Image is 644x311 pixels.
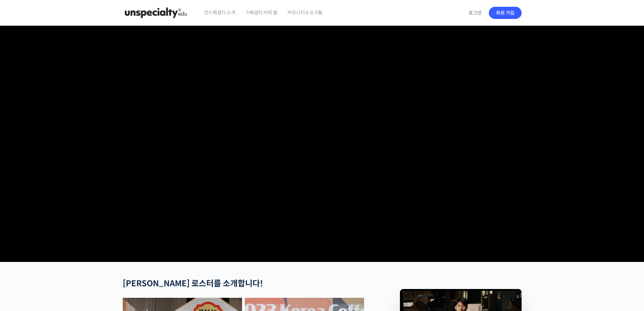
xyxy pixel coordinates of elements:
[464,5,486,21] a: 로그인
[489,7,522,19] a: 회원 가입
[123,279,263,289] strong: [PERSON_NAME] 로스터를 소개합니다!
